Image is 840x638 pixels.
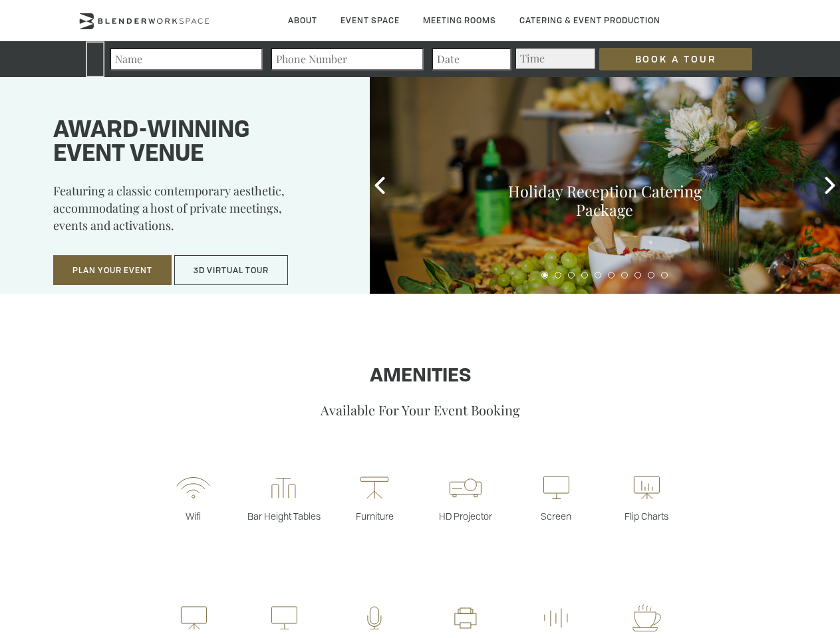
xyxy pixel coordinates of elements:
[53,119,337,167] h1: Award-winning event venue
[42,366,798,387] h1: Amenities
[271,48,424,70] input: Phone Number
[239,510,329,522] p: Bar Height Tables
[53,255,172,286] button: Plan Your Event
[174,255,288,286] button: 3D Virtual Tour
[601,510,692,522] p: Flip Charts
[420,510,511,522] p: HD Projector
[599,48,752,70] input: Book a Tour
[329,510,420,522] p: Furniture
[148,510,238,522] p: Wifi
[42,401,798,419] p: Available For Your Event Booking
[110,48,263,70] input: Name
[508,181,702,220] a: Holiday Reception Catering Package
[432,48,511,70] input: Date
[511,510,601,522] p: Screen
[53,182,337,243] p: Featuring a classic contemporary aesthetic, accommodating a host of private meetings, events and ...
